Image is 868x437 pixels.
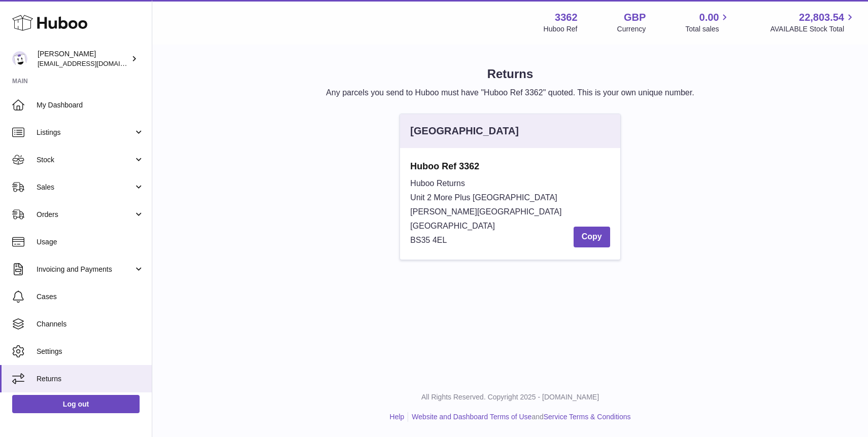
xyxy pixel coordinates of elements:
[390,413,405,421] a: Help
[38,49,129,68] div: [PERSON_NAME]
[37,128,133,137] span: Listings
[37,210,133,220] span: Orders
[799,11,844,24] span: 22,803.54
[37,374,144,384] span: Returns
[410,179,465,188] span: Huboo Returns
[37,265,133,274] span: Invoicing and Payments
[37,319,144,329] span: Channels
[685,11,730,34] a: 0.00 Total sales
[410,124,519,138] div: [GEOGRAPHIC_DATA]
[574,227,610,247] button: Copy
[410,193,557,202] span: Unit 2 More Plus [GEOGRAPHIC_DATA]
[410,222,495,230] span: [GEOGRAPHIC_DATA]
[37,347,144,356] span: Settings
[410,160,610,172] strong: Huboo Ref 3362
[770,11,856,34] a: 22,803.54 AVAILABLE Stock Total
[699,11,719,24] span: 0.00
[770,24,856,34] span: AVAILABLE Stock Total
[37,237,144,247] span: Usage
[160,392,860,402] p: All Rights Reserved. Copyright 2025 - [DOMAIN_NAME]
[37,100,144,110] span: My Dashboard
[408,412,630,422] li: and
[410,207,561,216] span: [PERSON_NAME][GEOGRAPHIC_DATA]
[410,236,447,244] span: BS35 4EL
[544,24,578,34] div: Huboo Ref
[12,395,140,413] a: Log out
[555,11,578,24] strong: 3362
[37,292,144,302] span: Cases
[617,24,646,34] div: Currency
[38,59,149,67] span: [EMAIL_ADDRESS][DOMAIN_NAME]
[169,66,852,82] h1: Returns
[169,87,852,98] p: Any parcels you send to Huboo must have "Huboo Ref 3362" quoted. This is your own unique number.
[685,24,730,34] span: Total sales
[624,11,646,24] strong: GBP
[412,413,531,421] a: Website and Dashboard Terms of Use
[12,51,27,66] img: sales@gamesconnection.co.uk
[37,183,133,192] span: Sales
[544,413,631,421] a: Service Terms & Conditions
[37,155,133,165] span: Stock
